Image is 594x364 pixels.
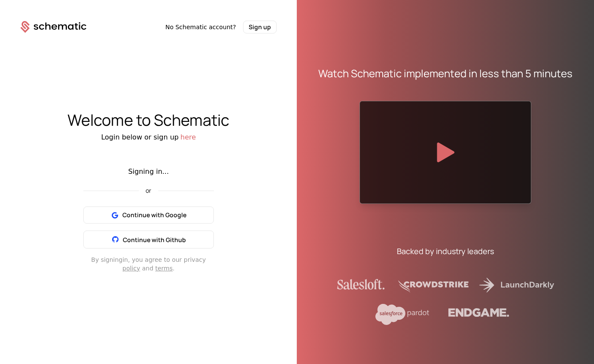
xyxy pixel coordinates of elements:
[180,132,196,143] button: here
[165,23,236,31] span: No Schematic account?
[243,21,277,33] button: Sign up
[83,206,214,224] button: Continue with Google
[318,67,573,80] div: Watch Schematic implemented in less than 5 minutes
[123,236,186,244] span: Continue with Github
[397,245,494,257] div: Backed by industry leaders
[122,211,186,219] span: Continue with Google
[155,265,173,272] a: terms
[139,188,158,194] span: or
[83,255,214,273] div: By signing in , you agree to our privacy and .
[122,265,140,272] a: policy
[83,167,214,177] div: Signing in...
[83,231,214,249] button: Continue with Github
